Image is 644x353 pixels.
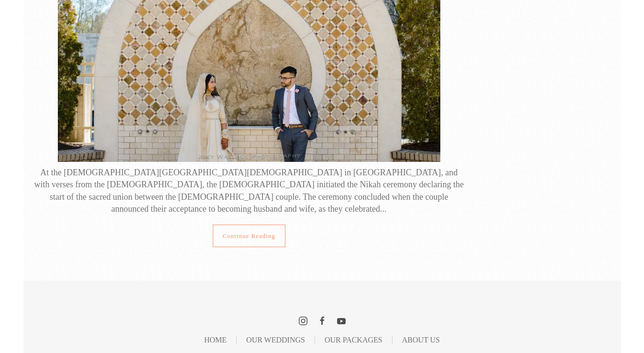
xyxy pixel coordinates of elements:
[204,340,227,341] a: Home
[58,28,440,38] a: South Asian Muslim wedding Nikah at Al-Farooq Masjid in Atlanta
[325,340,382,341] a: Our Packages
[246,340,305,341] a: Our Weddings
[33,167,466,215] div: At the [DEMOGRAPHIC_DATA][GEOGRAPHIC_DATA][DEMOGRAPHIC_DATA] in [GEOGRAPHIC_DATA], and with verse...
[213,225,285,247] a: Continue reading
[402,340,440,341] a: About Us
